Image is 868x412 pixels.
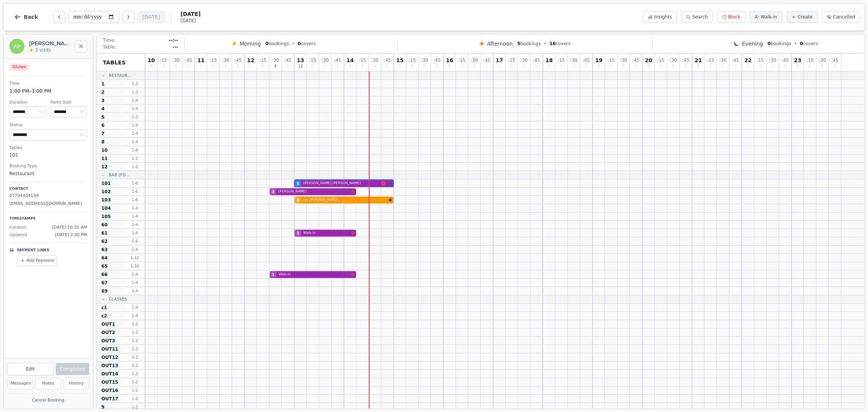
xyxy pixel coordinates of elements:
[761,14,777,20] span: Walk-in
[278,272,350,277] span: Walk-in
[17,256,57,266] button: Add Payment
[101,321,115,327] span: OUT1
[9,87,87,95] dd: 1:00 PM – 3:00 PM
[483,58,490,63] span: : 45
[692,14,708,20] span: Search
[126,81,144,87] span: 1 - 2
[101,131,104,137] span: 7
[744,58,752,63] span: 22
[126,280,144,285] span: 1 - 4
[359,58,366,63] span: : 15
[173,44,178,50] span: ---
[169,37,178,43] span: --:--
[180,10,200,18] span: [DATE]
[53,11,65,23] button: Previous day
[180,18,200,24] span: [DATE]
[101,346,118,352] span: OUT11
[787,11,818,23] button: Create
[381,181,386,186] svg: Allergens: Gluten
[9,145,87,151] dt: Tables
[101,330,115,336] span: OUT2
[558,58,565,63] span: : 15
[719,58,726,63] span: : 30
[747,64,749,68] span: 0
[103,44,116,50] span: Table:
[126,396,144,401] span: 1 - 2
[772,64,774,68] span: 0
[103,37,115,43] span: Time:
[101,189,111,195] span: 102
[101,338,115,344] span: OUT3
[297,181,300,186] span: 5
[101,180,111,186] span: 101
[162,64,165,68] span: 0
[126,346,144,352] span: 1 - 2
[759,64,761,68] span: 0
[9,152,87,159] dd: 101
[496,58,503,63] span: 17
[7,363,53,375] button: Edit
[272,189,275,195] span: 3
[742,40,763,47] span: Evening
[126,222,144,227] span: 1 - 4
[101,205,111,211] span: 104
[234,58,241,63] span: : 45
[297,230,300,236] span: 3
[172,58,179,63] span: : 30
[150,64,152,68] span: 0
[9,224,26,231] span: Created
[722,64,724,68] span: 0
[126,156,144,161] span: 1 - 2
[24,14,38,20] span: Back
[278,189,350,194] span: [PERSON_NAME]
[101,354,118,360] span: OUT12
[225,64,227,68] span: 0
[126,321,144,327] span: 1 - 2
[297,197,300,203] span: 4
[101,238,108,244] span: 62
[298,41,316,47] span: covers
[573,64,575,68] span: 0
[734,64,737,68] span: 0
[768,41,791,47] span: bookings
[101,388,118,394] span: OUT16
[695,58,702,63] span: 21
[312,64,314,68] span: 0
[9,201,87,207] p: [EMAIL_ADDRESS][DOMAIN_NAME]
[487,40,513,47] span: Afternoon
[101,156,108,162] span: 11
[298,64,303,68] span: 12
[101,214,111,220] span: 105
[126,114,144,120] span: 1 - 2
[421,58,428,63] span: : 30
[334,58,341,63] span: : 45
[9,99,46,106] dt: Duration
[7,396,89,405] button: Cancel Booking
[109,296,127,302] span: Classes
[9,122,87,128] dt: Status
[187,64,189,68] span: 0
[126,131,144,136] span: 1 - 4
[800,41,803,46] span: 0
[9,170,87,177] dd: Restaurant
[756,58,764,63] span: : 15
[582,58,590,63] span: : 45
[9,63,29,71] span: Gluten
[523,64,525,68] span: 0
[101,404,104,410] span: 9
[212,64,214,68] span: 0
[55,232,87,238] span: [DATE] 2:30 PM
[237,64,239,68] span: 0
[109,73,131,78] span: Restaur...
[101,305,107,311] span: c1
[197,58,205,63] span: 11
[101,114,104,120] span: 5
[101,247,108,253] span: 63
[303,230,350,236] span: Walk-in
[101,230,108,236] span: 61
[520,58,527,63] span: : 30
[9,193,87,199] p: 07734434139
[126,255,144,261] span: 1 - 12
[620,58,627,63] span: : 30
[831,58,838,63] span: : 45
